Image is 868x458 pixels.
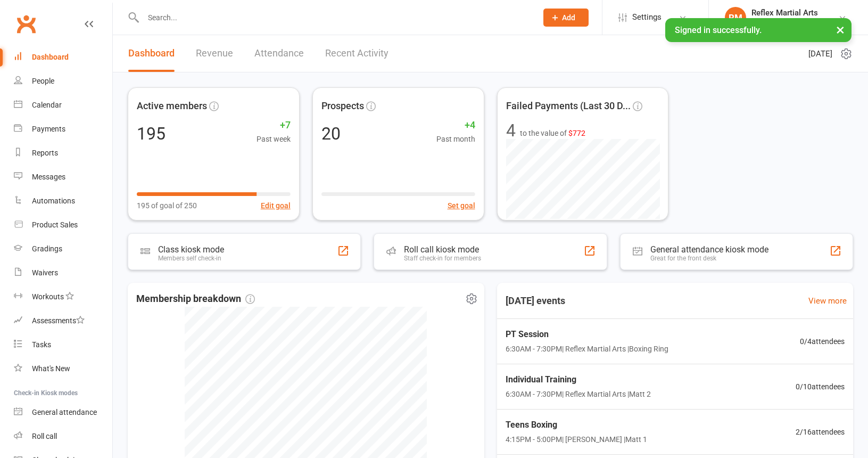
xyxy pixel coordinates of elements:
div: Staff check-in for members [404,255,481,262]
div: Workouts [32,292,64,301]
div: 4 [506,122,516,139]
div: Tasks [32,340,51,349]
button: Set goal [448,200,475,211]
a: Dashboard [14,45,112,69]
div: Great for the front desk [650,255,768,262]
div: What's New [32,364,70,373]
div: Assessments [32,316,85,325]
div: Dashboard [32,53,69,61]
span: to the value of [520,127,585,139]
div: General attendance kiosk mode [650,244,768,255]
span: 0 / 10 attendees [796,381,845,392]
a: Gradings [14,237,112,261]
div: Product Sales [32,220,78,229]
span: $772 [568,129,585,137]
span: Signed in successfully. [675,25,762,35]
a: Tasks [14,333,112,357]
span: 195 of goal of 250 [137,200,197,211]
div: General attendance [32,408,97,416]
span: Membership breakdown [136,291,255,307]
span: Failed Payments (Last 30 D... [506,99,631,114]
a: Clubworx [13,11,39,37]
div: Calendar [32,101,62,109]
a: Assessments [14,309,112,333]
span: +7 [257,118,291,133]
span: PT Session [506,328,668,341]
div: 20 [321,125,341,142]
span: Past week [257,133,291,145]
span: Prospects [321,99,364,114]
span: Teens Boxing [506,418,647,432]
div: 195 [137,125,166,142]
a: Payments [14,117,112,141]
a: What's New [14,357,112,381]
div: Payments [32,125,65,133]
span: 6:30AM - 7:30PM | Reflex Martial Arts | Boxing Ring [506,343,668,355]
a: Revenue [196,35,233,72]
span: Add [562,13,575,22]
div: Reports [32,149,58,157]
span: [DATE] [808,47,832,60]
span: 6:30AM - 7:30PM | Reflex Martial Arts | Matt 2 [506,388,651,400]
a: Workouts [14,285,112,309]
span: 4:15PM - 5:00PM | [PERSON_NAME] | Matt 1 [506,434,647,445]
button: × [831,18,850,41]
div: Reflex Martial Arts [751,8,818,18]
a: General attendance kiosk mode [14,400,112,424]
a: Product Sales [14,213,112,237]
span: 2 / 16 attendees [796,426,845,438]
a: People [14,69,112,93]
div: Roll call [32,432,57,440]
div: Class kiosk mode [158,244,224,255]
div: RM [725,7,746,28]
a: Calendar [14,93,112,117]
a: View more [808,295,847,307]
span: Past month [436,133,475,145]
a: Waivers [14,261,112,285]
button: Edit goal [261,200,291,211]
span: 0 / 4 attendees [800,336,845,347]
span: Active members [137,99,207,114]
span: +4 [436,118,475,133]
div: Waivers [32,268,58,277]
a: Dashboard [128,35,175,72]
span: Individual Training [506,373,651,387]
a: Recent Activity [325,35,388,72]
div: Messages [32,173,65,181]
input: Search... [140,10,530,25]
div: Reflex Martial Arts [751,18,818,27]
a: Messages [14,165,112,189]
button: Add [543,9,589,27]
a: Roll call [14,424,112,448]
div: Members self check-in [158,255,224,262]
a: Reports [14,141,112,165]
div: People [32,77,54,85]
a: Automations [14,189,112,213]
div: Gradings [32,244,62,253]
span: Settings [632,5,662,29]
a: Attendance [254,35,304,72]
div: Roll call kiosk mode [404,244,481,255]
h3: [DATE] events [497,291,574,310]
div: Automations [32,197,75,205]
